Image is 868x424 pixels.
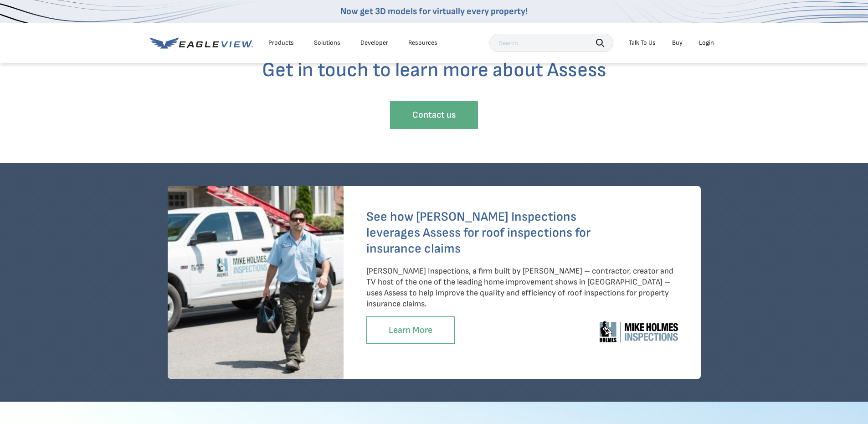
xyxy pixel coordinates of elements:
[360,39,388,47] a: Developer
[629,39,656,47] div: Talk To Us
[366,316,455,344] a: Learn More
[268,39,294,47] div: Products
[314,39,340,47] div: Solutions
[340,6,528,17] a: Now get 3D models for virtually every property!
[699,39,714,47] div: Login
[366,209,591,257] h4: See how [PERSON_NAME] Inspections leverages Assess for roof inspections for insurance claims
[366,266,678,310] p: [PERSON_NAME] Inspections, a firm built by [PERSON_NAME] – contractor, creator and TV host of the...
[489,34,613,52] input: Search
[408,39,437,47] div: Resources
[672,39,683,47] a: Buy
[168,57,701,83] h3: Get in touch to learn more about Assess
[390,101,478,129] a: Contact us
